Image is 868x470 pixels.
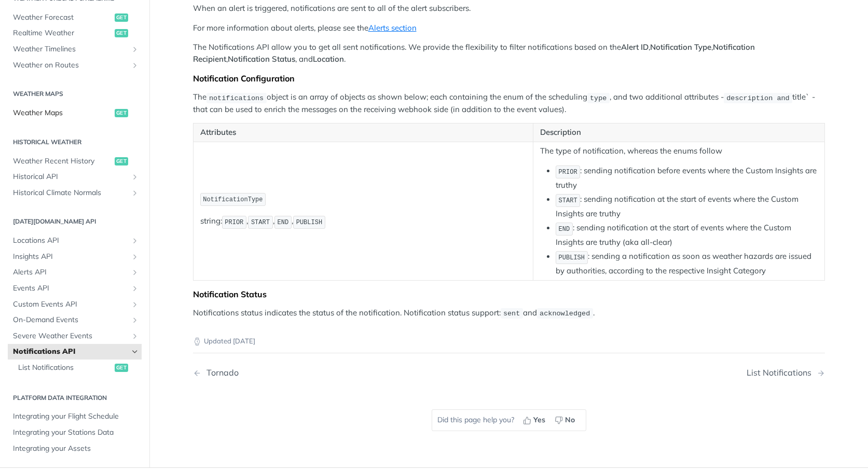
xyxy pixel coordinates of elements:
button: Show subpages for Custom Events API [131,300,139,308]
span: Integrating your Assets [13,443,139,453]
p: The type of notification, whereas the enums follow [540,145,818,157]
a: Integrating your Assets [8,440,142,456]
span: description and [726,94,790,102]
button: Show subpages for Weather Timelines [131,45,139,53]
a: On-Demand EventsShow subpages for On-Demand Events [8,312,142,328]
a: Weather Mapsget [8,105,142,121]
div: Notification Configuration [193,73,825,84]
span: END [278,219,289,226]
span: PUBLISH [296,219,322,226]
span: Weather Maps [13,108,112,118]
a: Historical APIShow subpages for Historical API [8,169,142,185]
button: Hide subpages for Notifications API [131,348,139,356]
p: The Notifications API allow you to get all sent notifications. We provide the flexibility to filt... [193,42,825,65]
span: No [565,414,575,425]
span: END [559,226,570,233]
span: get [115,157,128,165]
span: acknowledged [540,310,590,317]
button: Yes [519,412,551,428]
a: Realtime Weatherget [8,25,142,41]
button: No [551,412,581,428]
a: List Notificationsget [13,360,142,376]
div: Tornado [201,368,239,378]
button: Show subpages for Insights API [131,252,139,260]
span: Weather Timelines [13,44,128,54]
li: : sending a notification as soon as weather hazards are issued by authorities, according to the r... [556,250,818,277]
a: Insights APIShow subpages for Insights API [8,248,142,264]
a: Weather Forecastget [8,9,142,25]
span: get [115,109,128,117]
button: Show subpages for Alerts API [131,268,139,277]
span: Alerts API [13,267,128,278]
a: Alerts section [368,23,417,33]
span: get [115,13,128,21]
button: Show subpages for Weather on Routes [131,61,139,69]
div: Notification Status [193,289,825,299]
span: List Notifications [18,363,112,373]
a: Integrating your Stations Data [8,425,142,440]
div: List Notifications [747,368,817,378]
a: Next Page: List Notifications [747,368,825,378]
span: Realtime Weather [13,28,112,38]
span: notifications [209,94,264,102]
p: Updated [DATE] [193,336,825,347]
strong: Notification Status [228,54,295,64]
strong: Location [313,54,344,64]
h2: Historical Weather [8,137,142,146]
span: Custom Events API [13,299,128,309]
p: Description [540,127,818,139]
span: Yes [533,414,545,425]
strong: Notification Recipient [193,42,755,64]
button: Show subpages for Locations API [131,237,139,245]
button: Show subpages for Historical Climate Normals [131,188,139,197]
strong: Notification Type [650,42,711,52]
p: string: , , , [200,215,526,230]
span: START [559,197,577,204]
a: Previous Page: Tornado [193,368,464,378]
p: Attributes [200,127,526,139]
a: Locations APIShow subpages for Locations API [8,233,142,248]
span: Historical API [13,172,128,182]
a: Custom Events APIShow subpages for Custom Events API [8,296,142,312]
span: START [251,219,270,226]
p: The object is an array of objects as shown below; each containing the enum of the scheduling , an... [193,91,825,115]
a: Alerts APIShow subpages for Alerts API [8,265,142,280]
span: Weather Forecast [13,12,112,22]
button: Show subpages for Severe Weather Events [131,331,139,340]
p: When an alert is triggered, notifications are sent to all of the alert subscribers. [193,3,825,15]
a: Historical Climate NormalsShow subpages for Historical Climate Normals [8,185,142,200]
strong: Alert ID [621,42,649,52]
span: Notifications API [13,347,128,357]
span: Integrating your Flight Schedule [13,411,139,422]
span: Locations API [13,236,128,246]
span: get [115,29,128,37]
span: Historical Climate Normals [13,187,128,198]
button: Show subpages for Historical API [131,173,139,181]
a: Severe Weather EventsShow subpages for Severe Weather Events [8,328,142,343]
span: NotificationType [203,196,263,203]
a: Notifications APIHide subpages for Notifications API [8,344,142,360]
li: : sending notification at the start of events where the Custom Insights are truthy [556,193,818,219]
a: Events APIShow subpages for Events API [8,281,142,296]
span: Weather on Routes [13,60,128,70]
a: Integrating your Flight Schedule [8,409,142,424]
span: PRIOR [559,169,577,176]
nav: Pagination Controls [193,357,825,388]
button: Show subpages for Events API [131,284,139,293]
a: Weather on RoutesShow subpages for Weather on Routes [8,57,142,73]
span: Events API [13,283,128,294]
p: For more information about alerts, please see the [193,22,825,34]
span: PRIOR [225,219,243,226]
span: On-Demand Events [13,315,128,325]
h2: Platform DATA integration [8,393,142,402]
div: Did this page help you? [432,409,586,431]
span: Insights API [13,251,128,261]
li: : sending notification at the start of events where the Custom Insights are truthy (aka all-clear) [556,222,818,248]
p: Notifications status indicates the status of the notification. Notification status support: and . [193,307,825,319]
span: type [590,94,607,102]
a: Weather TimelinesShow subpages for Weather Timelines [8,41,142,57]
h2: Weather Maps [8,89,142,99]
span: Severe Weather Events [13,330,128,341]
span: PUBLISH [559,254,585,261]
span: sent [503,310,520,317]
